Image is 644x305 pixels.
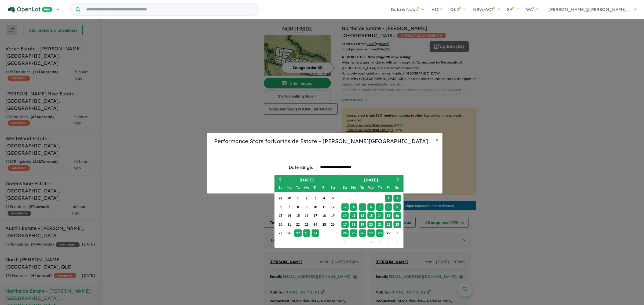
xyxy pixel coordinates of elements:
[312,203,319,211] div: Choose Thursday, July 10th, 2025
[376,184,383,191] div: Thursday
[436,136,438,143] span: ×
[329,203,336,211] div: Choose Saturday, July 12th, 2025
[394,212,401,219] div: Choose Saturday, August 16th, 2025
[286,221,293,228] div: Choose Monday, July 21st, 2025
[350,221,357,228] div: Choose Monday, August 18th, 2025
[376,238,383,246] div: Not available Thursday, September 4th, 2025
[312,184,319,191] div: Thursday
[385,195,392,202] div: Choose Friday, August 1st, 2025
[303,212,310,219] div: Choose Wednesday, July 16th, 2025
[286,203,293,211] div: Choose Monday, July 7th, 2025
[294,221,302,228] div: Choose Tuesday, July 22nd, 2025
[320,212,328,219] div: Choose Friday, July 18th, 2025
[303,195,310,202] div: Choose Wednesday, July 2nd, 2025
[341,221,349,228] div: Choose Sunday, August 17th, 2025
[312,195,319,202] div: Choose Thursday, July 3rd, 2025
[320,203,328,211] div: Choose Friday, July 11th, 2025
[350,203,357,211] div: Choose Monday, August 4th, 2025
[320,184,328,191] div: Friday
[548,7,630,12] span: [PERSON_NAME]@[PERSON_NAME]...
[303,221,310,228] div: Choose Wednesday, July 23rd, 2025
[385,212,392,219] div: Choose Friday, August 15th, 2025
[385,221,392,228] div: Choose Friday, August 22nd, 2025
[294,195,302,202] div: Choose Tuesday, July 1st, 2025
[286,229,293,237] div: Choose Monday, July 28th, 2025
[350,238,357,246] div: Not available Monday, September 1st, 2025
[376,212,383,219] div: Choose Thursday, August 14th, 2025
[289,164,313,171] div: Date range:
[277,195,284,202] div: Choose Sunday, June 29th, 2025
[385,238,392,246] div: Not available Friday, September 5th, 2025
[329,195,336,202] div: Choose Saturday, July 5th, 2025
[376,229,383,237] div: Choose Thursday, August 28th, 2025
[367,184,375,191] div: Wednesday
[359,238,366,246] div: Not available Tuesday, September 2nd, 2025
[275,177,339,183] h2: [DATE]
[277,229,284,237] div: Choose Sunday, July 27th, 2025
[359,221,366,228] div: Choose Tuesday, August 19th, 2025
[286,184,293,191] div: Monday
[341,203,349,211] div: Choose Sunday, August 3rd, 2025
[81,4,258,15] input: Try estate name, suburb, builder or developer
[367,238,375,246] div: Not available Wednesday, September 3rd, 2025
[367,229,375,237] div: Choose Wednesday, August 27th, 2025
[303,203,310,211] div: Choose Wednesday, July 9th, 2025
[350,229,357,237] div: Choose Monday, August 25th, 2025
[277,221,284,228] div: Choose Sunday, July 20th, 2025
[367,212,375,219] div: Choose Wednesday, August 13th, 2025
[394,229,401,237] div: Not available Saturday, August 30th, 2025
[312,221,319,228] div: Choose Thursday, July 24th, 2025
[394,195,401,202] div: Choose Saturday, August 2nd, 2025
[376,203,383,211] div: Choose Thursday, August 7th, 2025
[367,203,375,211] div: Choose Wednesday, August 6th, 2025
[320,195,328,202] div: Choose Friday, July 4th, 2025
[294,229,302,237] div: Choose Tuesday, July 29th, 2025
[294,212,302,219] div: Choose Tuesday, July 15th, 2025
[341,194,401,246] div: Month August, 2025
[294,203,302,211] div: Choose Tuesday, July 8th, 2025
[341,212,349,219] div: Choose Sunday, August 10th, 2025
[274,175,404,248] div: Choose Date
[286,212,293,219] div: Choose Monday, July 14th, 2025
[376,221,383,228] div: Choose Thursday, August 21st, 2025
[329,212,336,219] div: Choose Saturday, July 19th, 2025
[276,194,337,237] div: Month July, 2025
[394,203,401,211] div: Choose Saturday, August 9th, 2025
[359,212,366,219] div: Choose Tuesday, August 12th, 2025
[277,184,284,191] div: Sunday
[394,176,403,184] button: Next Month
[303,184,310,191] div: Wednesday
[394,184,401,191] div: Saturday
[359,184,366,191] div: Tuesday
[320,221,328,228] div: Choose Friday, July 25th, 2025
[341,184,349,191] div: Sunday
[286,195,293,202] div: Choose Monday, June 30th, 2025
[275,176,284,184] button: Previous Month
[359,203,366,211] div: Choose Tuesday, August 5th, 2025
[211,137,431,145] h5: Performance Stats for Northside Estate - [PERSON_NAME][GEOGRAPHIC_DATA]
[350,212,357,219] div: Choose Monday, August 11th, 2025
[329,184,336,191] div: Saturday
[385,203,392,211] div: Choose Friday, August 8th, 2025
[312,229,319,237] div: Choose Thursday, July 31st, 2025
[341,229,349,237] div: Choose Sunday, August 24th, 2025
[8,6,53,13] img: Openlot PRO Logo White
[277,203,284,211] div: Choose Sunday, July 6th, 2025
[394,221,401,228] div: Choose Saturday, August 23rd, 2025
[385,184,392,191] div: Friday
[329,221,336,228] div: Choose Saturday, July 26th, 2025
[350,184,357,191] div: Monday
[303,229,310,237] div: Choose Wednesday, July 30th, 2025
[394,238,401,246] div: Not available Saturday, September 6th, 2025
[339,177,403,183] h2: [DATE]
[367,221,375,228] div: Choose Wednesday, August 20th, 2025
[341,238,349,246] div: Not available Sunday, August 31st, 2025
[277,212,284,219] div: Choose Sunday, July 13th, 2025
[294,184,302,191] div: Tuesday
[359,229,366,237] div: Choose Tuesday, August 26th, 2025
[312,212,319,219] div: Choose Thursday, July 17th, 2025
[385,229,392,237] div: Choose Friday, August 29th, 2025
